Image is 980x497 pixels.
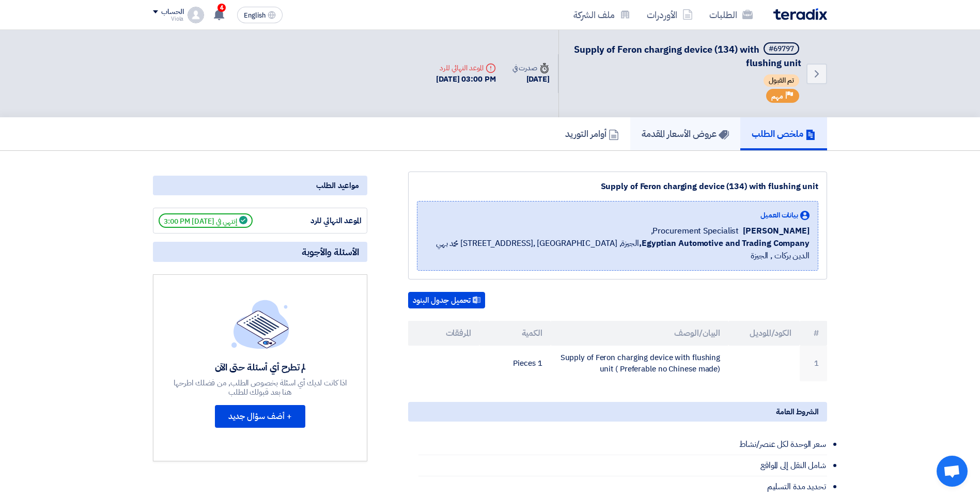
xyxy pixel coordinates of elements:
h5: ملخص الطلب [752,128,816,139]
div: #69797 [769,45,794,53]
a: الطلبات [701,3,761,27]
div: الموعد النهائي للرد [284,215,362,227]
img: Teradix logo [773,8,827,20]
span: تم القبول [764,74,799,87]
td: Supply of Feron charging device with flushing unit ( Preferable no Chinese made) [551,346,729,381]
a: ملخص الطلب [740,117,827,150]
td: 1 [800,346,827,381]
span: [PERSON_NAME] [743,225,810,237]
div: [DATE] 03:00 PM [436,73,496,85]
div: [DATE] [512,73,550,85]
li: شامل النقل إلى المواقع [418,455,827,476]
img: empty_state_list.svg [231,300,289,348]
a: ملف الشركة [565,3,639,27]
div: الحساب [161,8,183,17]
div: صدرت في [512,63,550,73]
a: الأوردرات [639,3,701,27]
div: الموعد النهائي للرد [436,63,496,73]
span: الجيزة, [GEOGRAPHIC_DATA] ,[STREET_ADDRESS] محمد بهي الدين بركات , الجيزة [426,237,810,262]
button: تحميل جدول البنود [408,292,485,308]
h5: Supply of Feron charging device (134) with flushing unit [571,42,801,69]
div: Open chat [937,456,968,487]
th: البيان/الوصف [551,321,729,346]
b: Egyptian Automotive and Trading Company, [639,237,810,250]
div: مواعيد الطلب [153,176,367,195]
h5: أوامر التوريد [565,128,619,139]
span: إنتهي في [DATE] 3:00 PM [159,213,253,228]
div: Supply of Feron charging device (134) with flushing unit [417,180,818,193]
button: English [237,7,283,23]
div: اذا كانت لديك أي اسئلة بخصوص الطلب, من فضلك اطرحها هنا بعد قبولك للطلب [173,378,348,397]
span: مهم [771,91,783,101]
th: الكود/الموديل [728,321,800,346]
th: المرفقات [408,321,479,346]
th: الكمية [479,321,551,346]
span: Supply of Feron charging device (134) with flushing unit [574,42,801,70]
span: 4 [217,4,226,12]
span: الشروط العامة [776,406,819,417]
li: سعر الوحدة لكل عنصر/نشاط [418,434,827,455]
span: بيانات العميل [760,210,798,221]
h5: عروض الأسعار المقدمة [642,128,729,139]
div: Viola [153,16,183,22]
a: أوامر التوريد [554,117,630,150]
button: + أضف سؤال جديد [215,405,305,428]
div: لم تطرح أي أسئلة حتى الآن [173,361,348,373]
span: الأسئلة والأجوبة [302,246,359,258]
a: عروض الأسعار المقدمة [630,117,740,150]
img: profile_test.png [188,7,204,23]
span: English [244,12,266,19]
td: 1 Pieces [479,346,551,381]
th: # [800,321,827,346]
span: Procurement Specialist, [651,225,739,237]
